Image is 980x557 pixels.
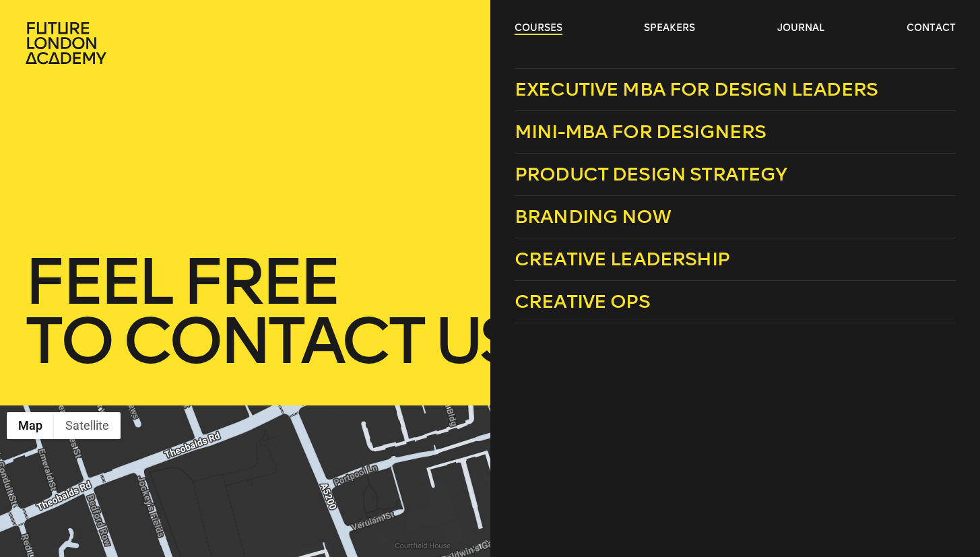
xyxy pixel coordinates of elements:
a: courses [515,22,562,35]
a: speakers [644,22,695,35]
span: Branding Now [515,205,671,228]
span: Creative Ops [515,290,650,313]
a: Executive MBA for Design Leaders [515,68,956,111]
a: Creative Ops [515,281,956,323]
a: Branding Now [515,196,956,238]
span: Product Design Strategy [515,163,787,185]
a: Product Design Strategy [515,154,956,196]
a: journal [777,22,824,35]
a: contact [907,22,956,35]
a: Creative Leadership [515,238,956,281]
span: Creative Leadership [515,248,729,270]
span: Executive MBA for Design Leaders [515,78,878,100]
a: Mini-MBA for Designers [515,111,956,154]
span: Mini-MBA for Designers [515,121,766,143]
